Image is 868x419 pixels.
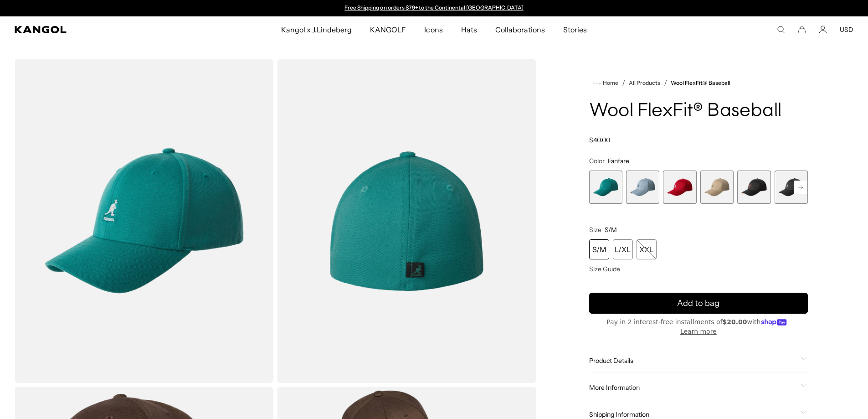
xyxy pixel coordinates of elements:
a: Kangol [15,26,186,33]
slideshow-component: Announcement bar [340,5,528,12]
a: Stories [554,16,596,43]
span: KANGOLF [370,16,406,43]
span: $40.00 [589,136,610,144]
span: More Information [589,383,797,392]
a: Account [819,26,827,34]
button: Add to bag [589,293,808,314]
summary: Search here [777,26,785,34]
label: Black [775,171,808,204]
button: Cart [798,26,806,34]
div: 4 of 17 [700,171,734,204]
span: Size [589,226,601,234]
a: All Products [629,80,660,86]
span: Product Details [589,357,797,365]
img: color-fanfare [277,59,536,383]
a: Free Shipping on orders $79+ to the Continental [GEOGRAPHIC_DATA] [344,4,524,11]
label: Beluga Black [737,171,770,204]
li: / [618,78,625,88]
span: Kangol x J.Lindeberg [281,16,352,43]
span: Stories [563,16,587,43]
span: S/M [605,226,617,234]
nav: breadcrumbs [589,78,808,88]
span: Shipping Information [589,410,797,419]
div: Announcement [340,5,528,12]
span: Size Guide [589,265,620,273]
span: Add to bag [677,297,719,310]
img: color-fanfare [15,59,273,383]
div: 1 of 2 [340,5,528,12]
div: 3 of 17 [663,171,696,204]
label: Fanfare [589,171,622,204]
div: 1 of 17 [589,171,622,204]
label: Heather Blue [626,171,659,204]
div: XXL [637,239,657,259]
a: KANGOLF [361,16,415,43]
a: Collaborations [486,16,554,43]
div: 2 of 17 [626,171,659,204]
a: Hats [452,16,486,43]
label: Beige [700,171,734,204]
li: / [660,78,667,88]
a: Kangol x J.Lindeberg [272,16,361,43]
div: S/M [589,239,609,259]
label: Barn Red [663,171,696,204]
span: Home [601,80,618,86]
div: 5 of 17 [737,171,770,204]
span: Hats [461,16,477,43]
a: Wool FlexFit® Baseball [671,80,730,86]
span: Color [589,157,605,165]
div: 6 of 17 [775,171,808,204]
span: Collaborations [495,16,545,43]
a: Home [593,79,618,87]
h1: Wool FlexFit® Baseball [589,101,808,121]
div: L/XL [613,239,633,259]
span: Fanfare [608,157,629,165]
button: USD [840,26,853,34]
a: Icons [415,16,452,43]
span: Icons [424,16,442,43]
